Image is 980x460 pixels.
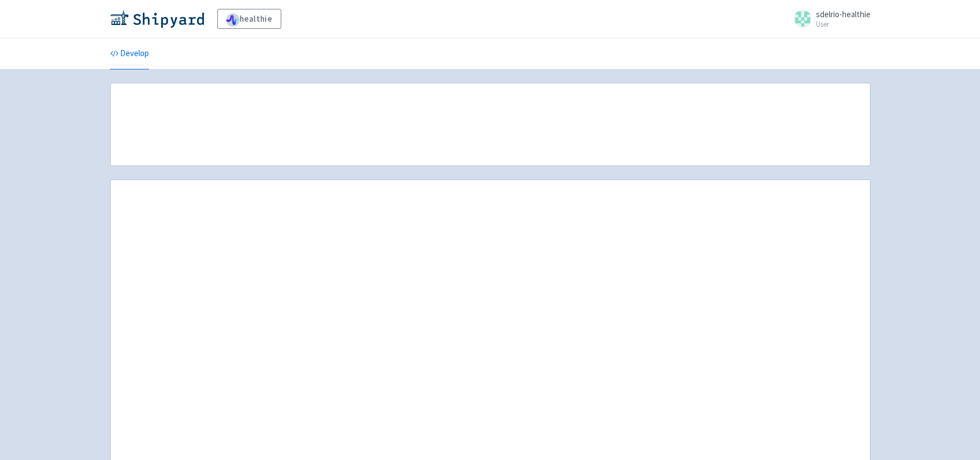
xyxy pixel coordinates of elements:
a: sdelrio-healthie User [787,10,870,28]
a: healthie [217,9,281,29]
img: Shipyard logo [110,10,204,28]
small: User [816,21,870,28]
a: Develop [110,38,149,69]
span: sdelrio-healthie [816,9,870,19]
